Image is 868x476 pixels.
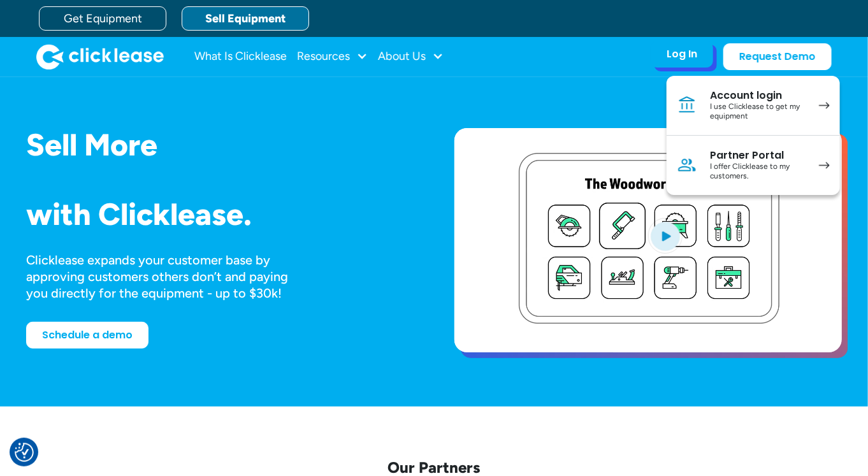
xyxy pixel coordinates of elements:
[36,44,164,69] a: home
[26,252,312,301] div: Clicklease expands your customer base by approving customers others don’t and paying you directly...
[667,48,697,61] div: Log In
[26,322,148,349] a: Schedule a demo
[26,198,414,231] h1: with Clicklease.
[648,218,683,254] img: Blue play button logo on a light blue circular background
[710,162,806,182] div: I offer Clicklease to my customers.
[182,6,309,31] a: Sell Equipment
[667,76,840,136] a: Account loginI use Clicklease to get my equipment
[677,155,697,175] img: Person icon
[819,162,830,169] img: arrow
[819,102,830,109] img: arrow
[710,89,806,102] div: Account login
[667,76,840,195] nav: Log In
[36,44,164,69] img: Clicklease logo
[378,44,444,69] div: About Us
[667,136,840,195] a: Partner PortalI offer Clicklease to my customers.
[297,44,368,69] div: Resources
[710,102,806,122] div: I use Clicklease to get my equipment
[723,43,832,70] a: Request Demo
[194,44,287,69] a: What Is Clicklease
[39,6,166,31] a: Get Equipment
[26,128,414,162] h1: Sell More
[677,95,697,115] img: Bank icon
[15,443,34,462] img: Revisit consent button
[15,443,34,462] button: Consent Preferences
[710,149,806,162] div: Partner Portal
[454,128,842,352] a: open lightbox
